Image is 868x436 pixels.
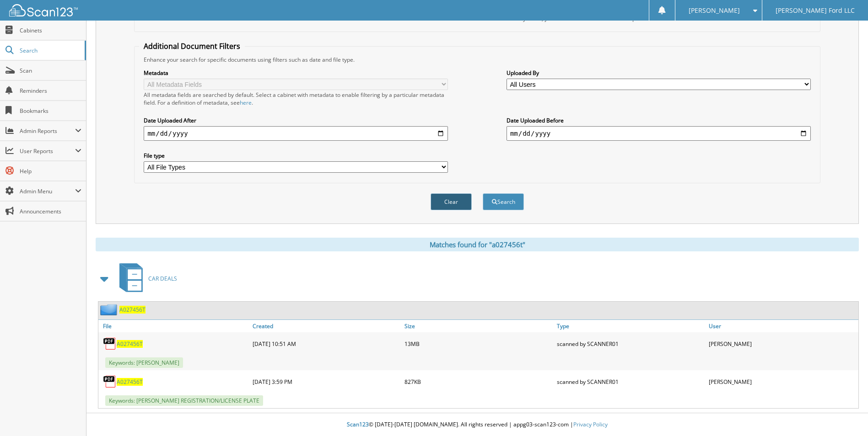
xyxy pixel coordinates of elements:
input: start [144,126,448,141]
div: [DATE] 3:59 PM [250,372,402,391]
label: File type [144,152,448,160]
img: PDF.png [103,375,117,388]
input: end [507,126,811,141]
span: [PERSON_NAME] Ford LLC [776,8,855,13]
span: Help [20,167,81,175]
span: Announcements [20,207,81,215]
label: Metadata [144,69,448,77]
span: Search [20,47,80,54]
img: folder2.png [100,304,119,315]
img: scan123-logo-white.svg [9,4,78,16]
span: Bookmarks [20,107,81,115]
a: Size [402,320,554,332]
div: All metadata fields are searched by default. Select a cabinet with metadata to enable filtering b... [144,91,448,106]
div: Enhance your search for specific documents using filters such as date and file type. [139,56,815,64]
legend: Additional Document Filters [139,41,245,51]
div: scanned by SCANNER01 [555,372,706,391]
span: Reminders [20,87,81,95]
a: A027456T [119,306,146,314]
span: Admin Reports [20,127,75,135]
label: Uploaded By [507,69,811,77]
a: Privacy Policy [573,420,608,428]
span: Keywords: [PERSON_NAME] REGISTRATION/LICENSE PLATE [105,395,263,406]
label: Date Uploaded After [144,117,448,124]
button: Clear [431,193,472,210]
div: scanned by SCANNER01 [555,335,706,353]
div: [PERSON_NAME] [706,335,858,353]
button: Search [483,193,524,210]
label: Date Uploaded Before [507,117,811,124]
span: Scan [20,67,81,74]
span: [PERSON_NAME] [689,8,740,13]
span: Keywords: [PERSON_NAME] [105,357,183,368]
div: 827KB [402,372,554,391]
span: Scan123 [347,420,369,428]
div: 13MB [402,335,554,353]
span: CAR DEALS [148,275,177,282]
a: File [98,320,250,332]
span: Admin Menu [20,187,75,195]
a: A027456T [117,378,143,386]
a: User [706,320,858,332]
img: PDF.png [103,337,117,351]
a: Type [555,320,706,332]
a: here [240,99,252,106]
a: A027456T [117,340,143,348]
div: [PERSON_NAME] [706,372,858,391]
div: © [DATE]-[DATE] [DOMAIN_NAME]. All rights reserved | appg03-scan123-com | [86,414,868,436]
div: [DATE] 10:51 AM [250,335,402,353]
div: Matches found for "a027456t" [96,238,859,251]
a: Created [250,320,402,332]
span: Cabinets [20,27,81,34]
span: User Reports [20,147,75,155]
a: CAR DEALS [114,261,177,297]
iframe: Chat Widget [822,392,868,436]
